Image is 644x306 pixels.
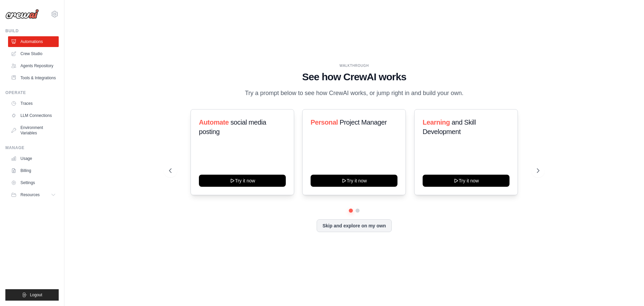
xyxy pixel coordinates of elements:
img: Logo [5,9,39,19]
button: Logout [5,289,59,301]
a: Agents Repository [8,60,59,71]
span: Personal [311,119,338,126]
a: Settings [8,177,59,188]
span: Resources [20,192,40,198]
a: Traces [8,98,59,109]
button: Resources [8,189,59,200]
p: Try a prompt below to see how CrewAI works, or jump right in and build your own. [241,88,467,98]
span: Project Manager [340,119,387,126]
button: Try it now [311,175,397,187]
button: Try it now [423,175,509,187]
div: Manage [5,145,59,150]
div: Operate [5,90,59,95]
a: Tools & Integrations [8,73,59,83]
div: Build [5,28,59,34]
a: Environment Variables [8,122,59,138]
a: Billing [8,165,59,176]
span: Logout [30,292,42,298]
span: Learning [423,119,450,126]
a: LLM Connections [8,110,59,121]
span: and Skill Development [423,119,476,135]
span: social media posting [199,119,266,135]
button: Skip and explore on my own [317,219,391,232]
h1: See how CrewAI works [169,71,539,83]
a: Automations [8,36,59,47]
button: Try it now [199,175,286,187]
a: Usage [8,153,59,164]
span: Automate [199,119,229,126]
a: Crew Studio [8,48,59,59]
div: WALKTHROUGH [169,63,539,68]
